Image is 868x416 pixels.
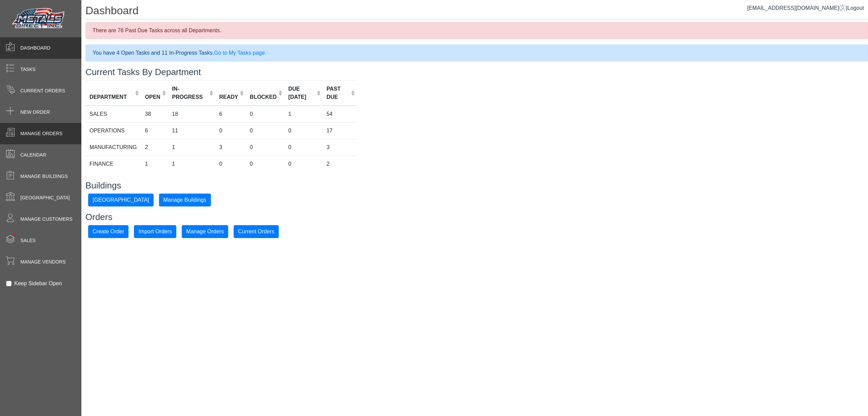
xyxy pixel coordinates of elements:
a: Current Orders [234,228,279,234]
td: 1 [141,156,168,172]
div: You have 4 Open Tasks and 11 In-Progress Tasks. [85,44,868,61]
td: SALES [85,106,141,123]
td: 1 [168,139,215,156]
span: Dashboard [20,44,51,52]
td: 1 [284,106,322,123]
button: Manage Buildings [159,194,211,206]
td: 3 [322,139,357,156]
button: Manage Orders [182,225,228,238]
a: Manage Buildings [159,197,211,202]
div: READY [219,93,238,101]
button: Create Order [88,225,129,238]
td: 0 [246,122,284,139]
span: Manage Customers [20,216,73,223]
div: DEPARTMENT [90,93,133,101]
a: Create Order [88,228,129,234]
h3: Orders [85,212,868,222]
div: There are 76 Past Due Tasks across all Departments. [85,22,868,39]
td: 0 [246,139,284,156]
button: [GEOGRAPHIC_DATA] [88,194,154,206]
a: Manage Orders [182,228,228,234]
div: DUE [DATE] [288,85,315,101]
span: Tasks [20,66,36,73]
td: 0 [215,156,245,172]
td: 18 [168,106,215,123]
div: PAST DUE [327,85,349,101]
td: 0 [246,156,284,172]
button: Import Orders [134,225,176,238]
span: Logout [847,5,864,11]
a: Go to My Tasks page. [214,50,266,56]
td: 0 [284,156,322,172]
td: 6 [215,106,245,123]
td: 3 [215,139,245,156]
h3: Current Tasks By Department [85,67,868,77]
img: Metals Direct Inc Logo [10,6,68,31]
span: New Order [20,109,50,116]
div: BLOCKED [250,93,277,101]
span: Manage Orders [20,130,62,137]
span: Manage Buildings [20,173,68,180]
td: 2 [322,156,357,172]
span: Manage Vendors [20,258,66,266]
h3: Buildings [85,180,868,191]
td: 38 [141,106,168,123]
td: 1 [168,156,215,172]
button: Current Orders [234,225,279,238]
a: Import Orders [134,228,176,234]
td: 0 [284,122,322,139]
div: IN-PROGRESS [172,85,208,101]
h1: Dashboard [85,4,868,19]
td: 54 [322,106,357,123]
span: Current Orders [20,87,65,94]
td: 0 [246,106,284,123]
div: OPEN [145,93,160,101]
td: 11 [168,122,215,139]
span: • [6,224,24,246]
a: [GEOGRAPHIC_DATA] [88,197,154,202]
td: OPERATIONS [85,122,141,139]
a: [EMAIL_ADDRESS][DOMAIN_NAME] [747,5,846,11]
td: 2 [141,139,168,156]
div: | [747,4,864,12]
td: FINANCE [85,156,141,172]
td: 6 [141,122,168,139]
td: 0 [215,122,245,139]
td: 0 [284,139,322,156]
span: Calendar [20,151,46,159]
span: Sales [20,237,36,244]
td: MANUFACTURING [85,139,141,156]
label: Keep Sidebar Open [14,279,62,288]
td: 17 [322,122,357,139]
span: [GEOGRAPHIC_DATA] [20,194,70,201]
